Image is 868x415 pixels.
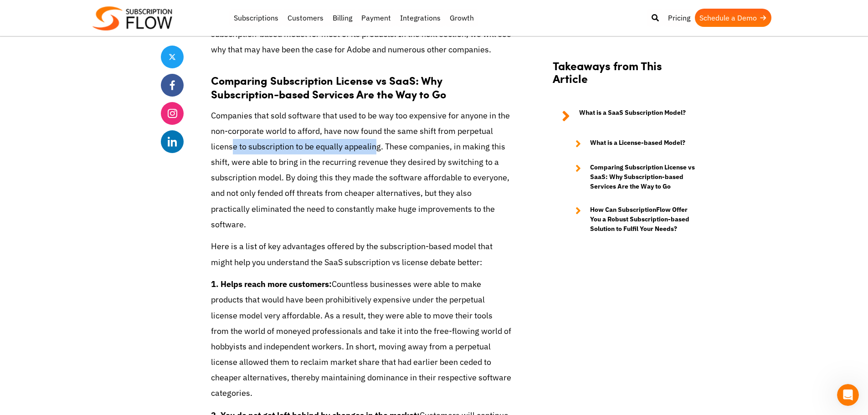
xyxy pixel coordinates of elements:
[395,9,445,27] a: Integrations
[553,59,699,94] h2: Takeaways from This Article
[229,9,283,27] a: Subscriptions
[579,108,686,124] strong: What is a SaaS Subscription Model?
[566,138,699,149] a: What is a License-based Model?
[566,205,699,234] a: How Can SubscriptionFlow Offer You a Robust Subscription-based Solution to Fulfil Your Needs?
[663,9,695,27] a: Pricing
[211,108,512,233] p: Companies that sold software that used to be way too expensive for anyone in the non-corporate wo...
[211,279,332,289] strong: 1. Helps reach more customers:
[590,138,685,149] strong: What is a License-based Model?
[445,9,478,27] a: Growth
[590,163,699,191] strong: Comparing Subscription License vs SaaS: Why Subscription-based Services Are the Way to Go
[837,384,859,406] iframe: Intercom live chat
[211,72,446,102] strong: Comparing Subscription License vs SaaS: Why Subscription-based Services Are the Way to Go
[211,277,512,401] p: Countless businesses were able to make products that would have been prohibitively expensive unde...
[328,9,357,27] a: Billing
[357,9,395,27] a: Payment
[695,9,771,27] a: Schedule a Demo
[92,6,172,31] img: Subscriptionflow
[283,9,328,27] a: Customers
[566,163,699,191] a: Comparing Subscription License vs SaaS: Why Subscription-based Services Are the Way to Go
[553,108,699,124] a: What is a SaaS Subscription Model?
[590,205,699,234] strong: How Can SubscriptionFlow Offer You a Robust Subscription-based Solution to Fulfil Your Needs?
[211,239,512,270] p: Here is a list of key advantages offered by the subscription-based model that might help you unde...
